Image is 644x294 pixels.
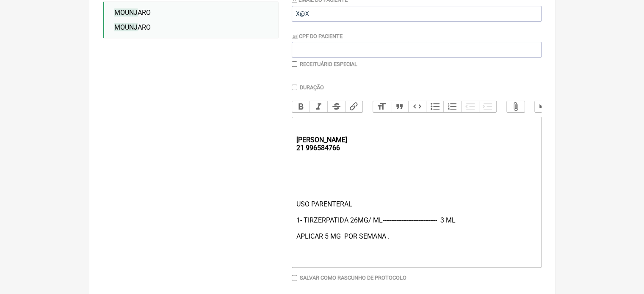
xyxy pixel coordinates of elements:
button: Link [345,101,363,112]
button: Strikethrough [327,101,345,112]
label: Receituário Especial [300,61,357,67]
span: MOUNJ [114,23,138,31]
label: CPF do Paciente [292,33,343,39]
button: Quote [391,101,409,112]
button: Attach Files [507,101,525,112]
button: Italic [310,101,327,112]
button: Bullets [426,101,444,112]
span: MOUNJ [114,8,138,16]
span: ARO [114,23,151,31]
button: Bold [292,101,310,112]
button: Increase Level [479,101,497,112]
span: ARO [114,8,151,16]
button: Code [408,101,426,112]
label: Salvar como rascunho de Protocolo [300,275,406,281]
strong: [PERSON_NAME] 21 996584766 [296,136,347,152]
button: Undo [535,101,553,112]
div: USO PARENTERAL 1- TIRZERPATIDA 26MG/ ML-------------------------------- 3 ML APLICAR 5 MG POR SEM... [296,200,536,264]
button: Numbers [443,101,461,112]
label: Duração [300,84,324,91]
button: Heading [373,101,391,112]
button: Decrease Level [461,101,479,112]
